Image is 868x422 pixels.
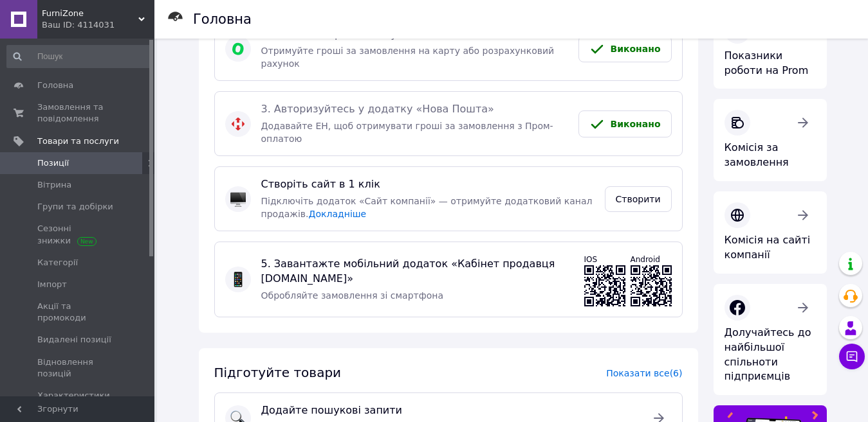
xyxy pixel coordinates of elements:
[42,19,154,31] div: Ваш ID: 4114031
[37,80,73,91] span: Головна
[230,191,246,207] img: :desktop_computer:
[261,290,444,301] span: Обробляйте замовлення зі смартфона
[214,365,342,380] span: Підготуйте товари
[714,191,827,274] a: Комісія на сайті компанії
[605,186,672,212] a: Створити
[42,8,138,19] span: FurniZone
[631,255,660,264] span: Android
[725,49,809,76] span: Показники роботи на Prom
[610,119,660,129] span: Виконано
[230,41,246,57] img: avatar image
[230,272,246,287] img: :iphone:
[610,44,660,54] span: Виконано
[37,101,119,125] span: Замовлення та повідомлення
[261,403,636,418] span: Додайте пошукові запити
[37,157,69,169] span: Позиції
[37,390,110,401] span: Характеристики
[261,177,595,192] span: Створіть сайт в 1 клік
[37,257,78,268] span: Категорії
[261,121,553,144] span: Додавайте ЕН, щоб отримувати гроші за замовлення з Пром-оплатою
[37,279,67,290] span: Імпорт
[6,45,152,68] input: Пошук
[193,12,252,27] h1: Головна
[606,368,682,378] a: Показати все (6)
[714,7,827,89] a: Показники роботи на Prom
[309,209,367,219] a: Докладніше
[584,255,598,264] span: IOS
[37,136,119,147] span: Товари та послуги
[725,326,811,383] span: Долучайтесь до найбільшої спільноти підприємців
[261,102,569,117] span: 3. Авторизуйтесь у додатку «Нова Пошта»
[37,179,71,191] span: Вітрина
[261,257,574,286] span: 5. Завантажте мобільний додаток «Кабінет продавця [DOMAIN_NAME]»
[37,356,119,380] span: Відновлення позицій
[261,46,555,69] span: Отримуйте гроші за замовлення на карту або розрахунковий рахунок
[37,223,119,246] span: Сезонні знижки
[37,201,113,213] span: Групи та добірки
[714,99,827,181] a: Комісія за замовлення
[37,301,119,324] span: Акції та промокоди
[725,141,789,168] span: Комісія за замовлення
[839,344,865,369] button: Чат з покупцем
[714,284,827,395] a: Долучайтесь до найбільшої спільноти підприємців
[37,334,111,346] span: Видалені позиції
[261,196,593,219] span: Підключіть додаток «Сайт компанії» — отримуйте додатковий канал продажів.
[725,234,811,261] span: Комісія на сайті компанії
